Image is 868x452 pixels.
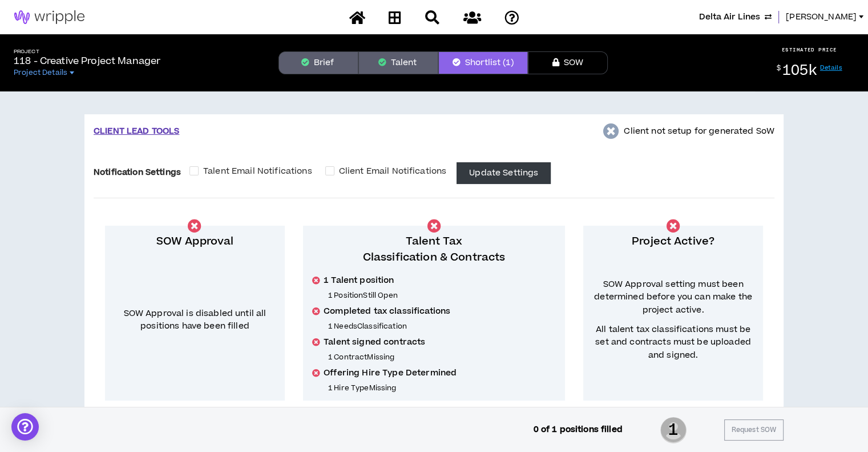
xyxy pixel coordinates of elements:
[820,63,842,72] a: Details
[592,278,754,317] span: SOW Approval setting must been determined before you can make the project active.
[124,307,267,332] span: SOW Approval is disabled until all positions have been filled
[438,51,528,74] button: Shortlist (1)
[699,11,760,23] span: Delta Air Lines
[11,413,39,441] div: Open Intercom Messenger
[457,162,551,184] button: Update Settings
[533,423,622,436] p: 0 of 1 positions filled
[592,234,754,250] p: Project Active?
[777,63,781,73] sup: $
[782,61,817,81] span: 105k
[624,125,774,138] p: Client not setup for generated SoW
[324,367,457,379] span: Offering Hire Type Determined
[328,291,556,300] p: 1 Position Still Open
[94,162,181,182] label: Notification Settings
[699,11,772,23] button: Delta Air Lines
[328,353,556,362] p: 1 Contract Missing
[199,165,317,178] span: Talent Email Notifications
[14,68,67,77] span: Project Details
[358,51,438,74] button: Talent
[14,54,160,68] p: 118 - Creative Project Manager
[14,49,160,55] h5: Project
[328,322,556,331] p: 1 Needs Classification
[94,125,179,138] p: CLIENT LEAD TOOLS
[528,51,608,74] button: SOW
[334,165,451,178] span: Client Email Notifications
[114,234,276,250] p: SOW Approval
[724,419,784,441] button: Request SOW
[324,337,425,348] span: Talent signed contracts
[278,51,358,74] button: Brief
[324,306,450,317] span: Completed tax classifications
[328,383,556,393] p: 1 Hire Type Missing
[312,234,556,266] p: Talent Tax Classification & Contracts
[786,11,857,23] span: [PERSON_NAME]
[324,275,394,286] span: 1 Talent position
[782,46,837,53] p: ESTIMATED PRICE
[592,323,754,362] span: All talent tax classifications must be set and contracts must be uploaded and signed.
[660,416,687,445] span: 1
